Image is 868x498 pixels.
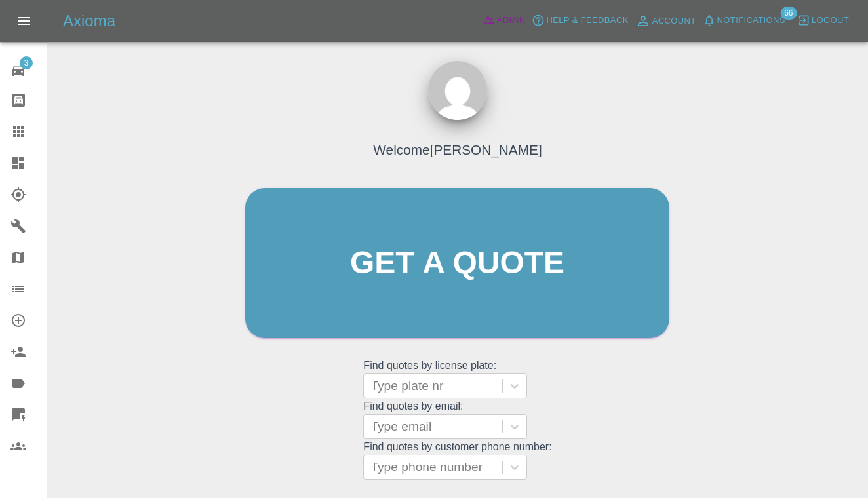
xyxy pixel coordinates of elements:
[717,13,785,28] span: Notifications
[363,441,551,480] grid: Find quotes by customer phone number:
[528,10,631,31] button: Help & Feedback
[497,13,526,28] span: Admin
[373,140,542,160] h4: Welcome [PERSON_NAME]
[632,10,700,31] a: Account
[63,10,115,31] h5: Axioma
[20,56,33,69] span: 3
[652,14,696,29] span: Account
[245,188,669,338] a: Get a quote
[8,5,39,37] button: Open drawer
[363,360,551,398] grid: Find quotes by license plate:
[363,400,551,439] grid: Find quotes by email:
[794,10,852,31] button: Logout
[428,61,487,120] img: ...
[700,10,789,31] button: Notifications
[479,10,529,31] a: Admin
[546,13,628,28] span: Help & Feedback
[780,7,797,20] span: 66
[812,13,849,28] span: Logout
